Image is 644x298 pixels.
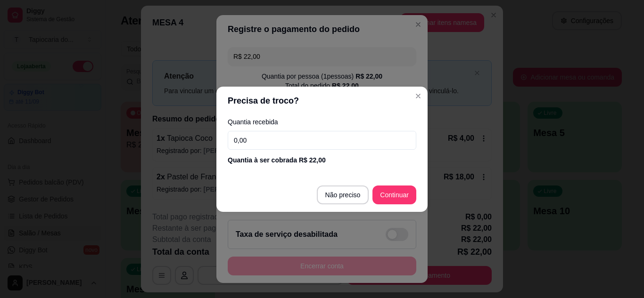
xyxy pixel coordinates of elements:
div: Quantia à ser cobrada R$ 22,00 [228,155,416,165]
button: Close [411,89,426,104]
label: Quantia recebida [228,119,416,125]
button: Não preciso [317,185,369,204]
button: Continuar [372,185,416,204]
header: Precisa de troco? [216,87,428,115]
